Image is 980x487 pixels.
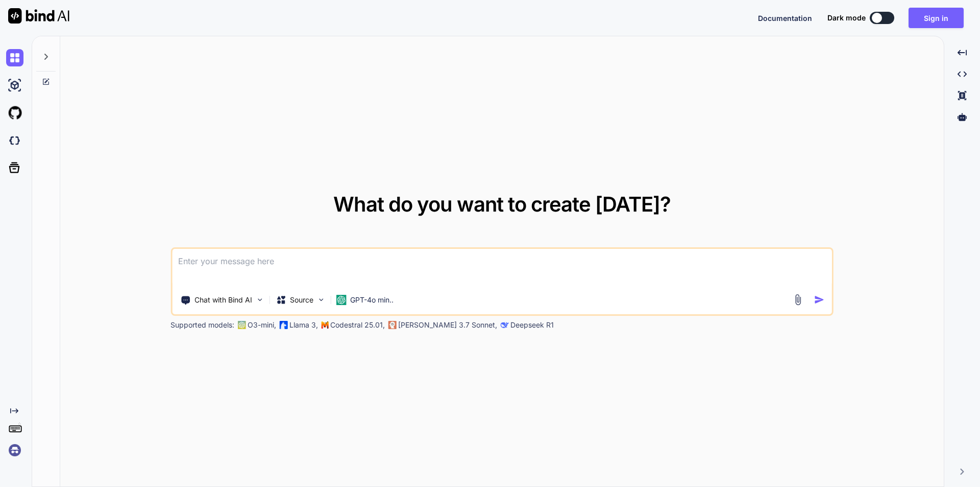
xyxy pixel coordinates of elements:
[170,320,234,330] p: Supported models:
[6,104,23,122] img: githubLight
[792,294,804,306] img: attachment
[330,320,385,330] p: Codestral 25.01,
[388,321,396,329] img: claude
[909,8,964,28] button: Sign in
[290,295,313,305] p: Source
[333,192,671,217] span: What do you want to create [DATE]?
[321,321,328,329] img: Mistral-AI
[827,13,866,23] span: Dark mode
[8,8,69,24] img: Bind AI
[255,295,264,304] img: Pick Tools
[500,321,508,329] img: claude
[289,320,318,330] p: Llama 3,
[758,13,812,24] button: Documentation
[6,442,23,459] img: signin
[237,321,246,329] img: GPT-4
[6,132,23,149] img: darkCloudIdeIcon
[814,294,825,305] img: icon
[398,320,497,330] p: [PERSON_NAME] 3.7 Sonnet,
[316,295,325,304] img: Pick Models
[510,320,554,330] p: Deepseek R1
[336,295,346,305] img: GPT-4o mini
[6,49,23,66] img: chat
[279,321,287,329] img: Llama2
[350,295,394,305] p: GPT-4o min..
[6,77,23,94] img: ai-studio
[194,295,252,305] p: Chat with Bind AI
[758,14,812,22] span: Documentation
[248,320,276,330] p: O3-mini,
